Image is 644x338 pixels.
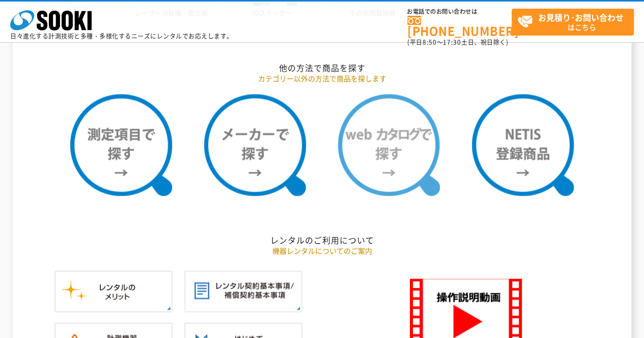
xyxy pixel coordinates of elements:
strong: お見積り･お問い合わせ [538,11,624,23]
span: はこちら [517,9,633,35]
img: レンタル契約基本事項／補償契約基本事項 [184,270,302,312]
h2: レンタルのご利用について [24,234,620,245]
span: 17:30 [443,38,461,47]
h2: 他の方法で商品を探す [24,63,620,73]
p: カテゴリー以外の方法で商品を探します [24,73,620,84]
span: お電話でのお問い合わせは [407,9,512,15]
a: [PHONE_NUMBER] [407,16,512,37]
a: レンタルのメリット [54,302,173,312]
span: (平日 ～ 土日、祝日除く) [407,38,508,47]
p: 日々進化する計測技術と多種・多様化するニーズにレンタルでお応えします。 [10,33,233,39]
a: お見積り･お問い合わせはこちら [512,9,634,36]
img: 測定項目で探す [70,94,172,196]
img: メーカーで探す [204,94,306,196]
p: 機器レンタルについてのご案内 [24,245,620,256]
img: NETIS登録商品 [472,94,574,196]
img: webカタログで探す [338,94,440,196]
img: レンタルのメリット [54,270,173,312]
a: レンタル契約基本事項／補償契約基本事項 [184,302,302,312]
span: 8:50 [423,38,437,47]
